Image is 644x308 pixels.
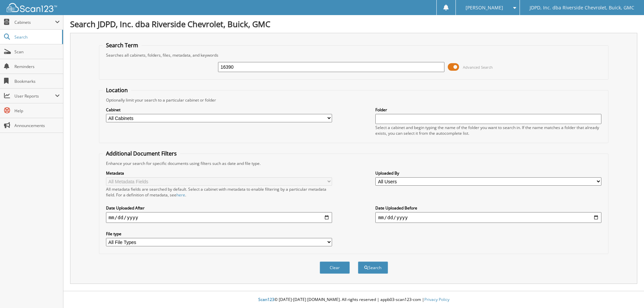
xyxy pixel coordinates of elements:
[103,52,605,58] div: Searches all cabinets, folders, files, metadata, and keywords
[375,212,601,223] input: end
[106,170,332,176] label: Metadata
[103,97,605,103] div: Optionally limit your search to a particular cabinet or folder
[466,6,503,10] span: [PERSON_NAME]
[320,261,350,274] button: Clear
[14,78,60,84] span: Bookmarks
[375,170,601,176] label: Uploaded By
[14,49,60,55] span: Scan
[106,107,332,113] label: Cabinet
[103,150,180,157] legend: Additional Document Filters
[106,205,332,211] label: Date Uploaded After
[358,261,388,274] button: Search
[463,65,493,70] span: Advanced Search
[176,192,185,198] a: here
[14,34,59,40] span: Search
[14,64,60,69] span: Reminders
[106,186,332,198] div: All metadata fields are searched by default. Select a cabinet with metadata to enable filtering b...
[258,297,274,302] span: Scan123
[375,125,601,136] div: Select a cabinet and begin typing the name of the folder you want to search in. If the name match...
[530,6,634,10] span: JDPD, Inc. dba Riverside Chevrolet, Buick, GMC
[103,161,605,166] div: Enhance your search for specific documents using filters such as date and file type.
[106,231,332,237] label: File type
[103,86,131,94] legend: Location
[103,42,142,49] legend: Search Term
[375,107,601,113] label: Folder
[14,108,60,114] span: Help
[63,292,644,308] div: © [DATE]-[DATE] [DOMAIN_NAME]. All rights reserved | appb03-scan123-com |
[70,18,637,29] h1: Search JDPD, Inc. dba Riverside Chevrolet, Buick, GMC
[375,205,601,211] label: Date Uploaded Before
[424,297,449,302] a: Privacy Policy
[106,212,332,223] input: start
[14,19,55,25] span: Cabinets
[7,3,57,12] img: scan123-logo-white.svg
[14,123,60,128] span: Announcements
[14,93,55,99] span: User Reports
